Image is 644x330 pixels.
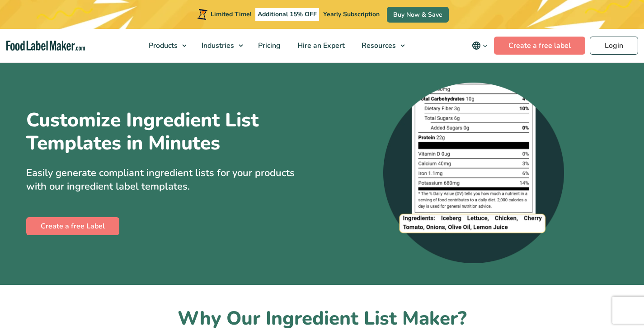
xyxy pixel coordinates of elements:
[289,29,351,62] a: Hire an Expert
[387,7,449,23] a: Buy Now & Save
[383,83,564,263] img: A zoomed-in screenshot of an ingredient list at the bottom of a nutrition label.
[323,10,380,19] span: Yearly Subscription
[146,41,179,51] span: Products
[250,29,287,62] a: Pricing
[359,41,397,51] span: Resources
[590,37,638,55] a: Login
[26,217,119,235] a: Create a free Label
[26,166,315,194] p: Easily generate compliant ingredient lists for your products with our ingredient label templates.
[199,41,235,51] span: Industries
[141,29,191,62] a: Products
[353,29,409,62] a: Resources
[211,10,251,19] span: Limited Time!
[255,41,282,51] span: Pricing
[494,37,585,55] a: Create a free label
[255,8,319,21] span: Additional 15% OFF
[26,109,261,155] h1: Customize Ingredient List Templates in Minutes
[193,29,248,62] a: Industries
[295,41,346,51] span: Hire an Expert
